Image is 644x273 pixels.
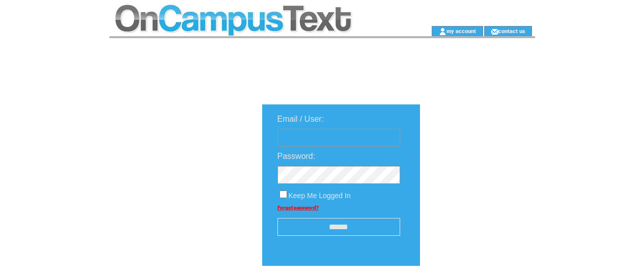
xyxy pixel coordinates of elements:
[277,115,324,123] span: Email / User:
[446,28,476,34] a: my account
[277,152,316,160] span: Password:
[491,28,498,36] img: contact_us_icon.gif;jsessionid=0C694A53A852223FDD0E644E76F7B627
[439,28,446,36] img: account_icon.gif;jsessionid=0C694A53A852223FDD0E644E76F7B627
[498,28,525,34] a: contact us
[277,205,319,210] a: Forgot password?
[289,192,351,200] span: Keep Me Logged In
